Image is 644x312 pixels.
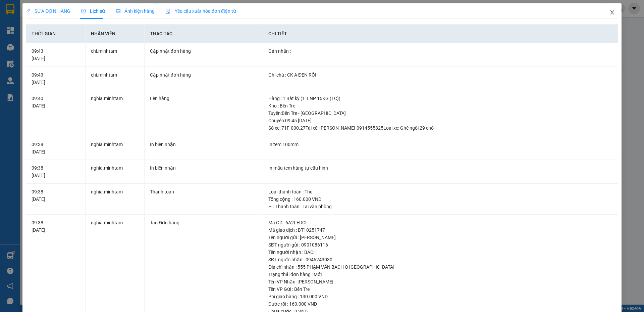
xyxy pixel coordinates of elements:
[86,67,145,91] td: chi.minhtam
[32,47,79,62] div: 09:43 [DATE]
[150,188,257,195] div: Thanh toán
[268,234,612,241] div: Tên người gửi : [PERSON_NAME]
[268,241,612,249] div: SĐT người gửi : 0901086116
[268,188,612,195] div: Loại thanh toán : Thu
[145,25,263,43] th: Thao tác
[26,8,70,14] span: SỬA ĐƠN HÀNG
[150,47,257,55] div: Cập nhật đơn hàng
[268,285,612,293] div: Tên VP Gửi : Bến Tre
[268,71,612,79] div: Ghi chú : CK A ĐEN RỒI
[268,226,612,234] div: Mã giao dịch : BT10251747
[150,95,257,102] div: Lên hàng
[268,195,612,203] div: Tổng cộng : 160.000 VND
[116,9,120,13] span: picture
[150,141,257,148] div: In biên nhận
[81,8,105,14] span: Lịch sử
[268,47,612,55] div: Gán nhãn :
[32,95,79,109] div: 09:40 [DATE]
[268,219,612,226] div: Mã GD : 6A2LEDCF
[86,25,145,43] th: Nhân viên
[268,203,612,210] div: HT Thanh toán : Tại văn phòng
[150,71,257,79] div: Cập nhật đơn hàng
[86,43,145,67] td: chi.minhtam
[86,160,145,184] td: nghia.minhtam
[86,90,145,136] td: nghia.minhtam
[268,249,612,256] div: Tên người nhận : BÁCH
[268,271,612,278] div: Trạng thái đơn hàng : Mới
[32,219,79,234] div: 09:38 [DATE]
[603,3,622,22] button: Close
[86,184,145,215] td: nghia.minhtam
[32,188,79,203] div: 09:38 [DATE]
[81,9,86,13] span: clock-circle
[268,164,612,172] div: In mẫu tem hàng tự cấu hình
[268,300,612,308] div: Cước rồi : 160.000 VND
[268,109,612,132] div: Tuyến : Bến Tre - [GEOGRAPHIC_DATA] Chuyến: 09:45 [DATE] Số xe: 71F-000.27 Tài xế: [PERSON_NAME]-...
[150,164,257,172] div: In biên nhận
[150,219,257,226] div: Tạo Đơn hàng
[86,136,145,160] td: nghia.minhtam
[116,8,155,14] span: Ảnh kiện hàng
[268,256,612,263] div: SĐT người nhận : 0946243030
[263,25,618,43] th: Chi tiết
[268,102,612,109] div: Kho : Bến Tre
[165,9,171,14] img: icon
[268,95,612,102] div: Hàng : 1 Bất kỳ (1 T NP 15KG (TC))
[268,278,612,285] div: Tên VP Nhận: [PERSON_NAME]
[32,141,79,155] div: 09:38 [DATE]
[32,71,79,86] div: 09:43 [DATE]
[268,263,612,271] div: Địa chỉ nhận : 555 PHẠM VĂN BẠCH Q [GEOGRAPHIC_DATA]
[165,8,236,14] span: Yêu cầu xuất hóa đơn điện tử
[268,141,612,148] div: In tem 100mm
[26,25,85,43] th: Thời gian
[26,9,31,13] span: edit
[32,164,79,179] div: 09:38 [DATE]
[609,10,615,15] span: close
[268,293,612,300] div: Phí giao hàng : 130.000 VND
